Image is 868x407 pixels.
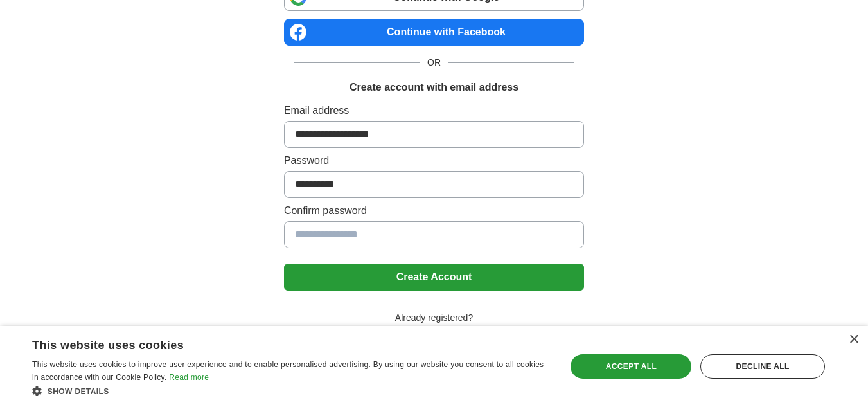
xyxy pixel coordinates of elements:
label: Confirm password [284,203,584,219]
label: Password [284,153,584,168]
h1: Create account with email address [350,80,518,95]
div: Show details [32,384,551,397]
label: Email address [284,103,584,118]
div: Accept all [571,354,691,379]
div: Close [849,335,858,345]
a: Continue with Facebook [284,19,584,46]
span: OR [420,56,448,69]
span: This website uses cookies to improve user experience and to enable personalised advertising. By u... [32,360,544,382]
span: Show details [48,387,109,396]
button: Create Account [284,264,584,291]
div: This website uses cookies [32,334,518,353]
div: Decline all [700,354,825,379]
a: Read more, opens a new window [169,373,209,382]
span: Already registered? [387,311,481,325]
